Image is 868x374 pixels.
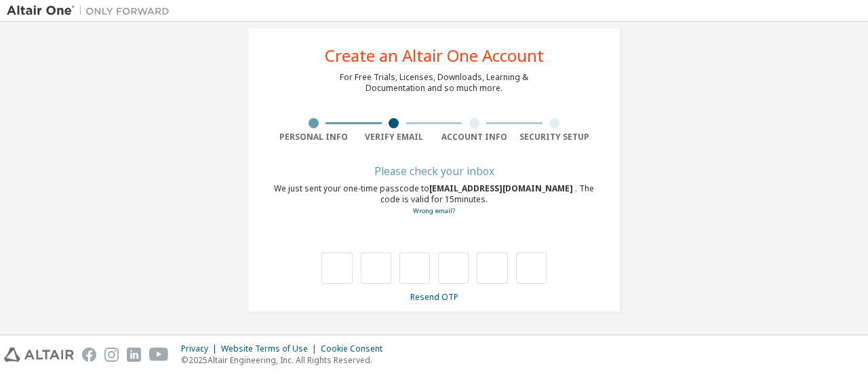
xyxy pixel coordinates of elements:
div: Verify Email [354,132,435,143]
a: Resend OTP [410,291,458,303]
div: Please check your inbox [273,167,595,175]
div: Personal Info [273,132,354,143]
div: Website Terms of Use [221,343,321,354]
img: facebook.svg [82,348,96,362]
img: altair_logo.svg [4,348,74,362]
div: Create an Altair One Account [325,48,544,64]
img: youtube.svg [149,348,169,362]
span: [EMAIL_ADDRESS][DOMAIN_NAME] [429,183,575,194]
div: Account Info [434,132,515,143]
img: Altair One [7,4,176,18]
div: We just sent your one-time passcode to . The code is valid for 15 minutes. [273,183,595,217]
img: instagram.svg [104,348,119,362]
p: © 2025 Altair Engineering, Inc. All Rights Reserved. [181,354,391,366]
div: Cookie Consent [321,343,391,354]
img: linkedin.svg [127,348,141,362]
div: Privacy [181,343,221,354]
div: Security Setup [515,132,595,143]
a: Go back to the registration form [413,206,455,215]
div: For Free Trials, Licenses, Downloads, Learning & Documentation and so much more. [340,72,528,94]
